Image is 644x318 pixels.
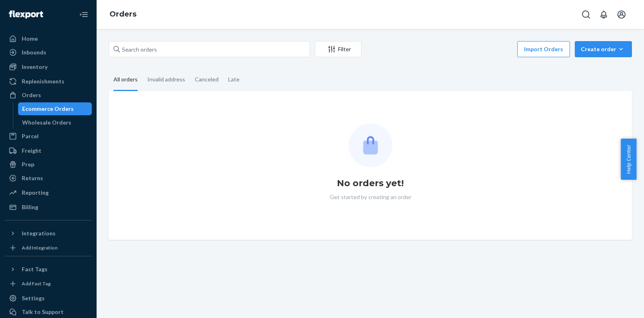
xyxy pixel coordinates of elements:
[22,132,39,140] div: Parcel
[5,186,92,199] a: Reporting
[5,60,92,73] a: Inventory
[315,41,361,57] button: Filter
[5,144,92,157] a: Freight
[22,265,47,273] div: Fast Tags
[22,160,34,168] div: Prep
[596,6,612,23] button: Open notifications
[22,35,38,43] div: Home
[517,41,570,57] button: Import Orders
[5,201,92,214] a: Billing
[578,6,594,23] button: Open Search Box
[337,177,404,190] h1: No orders yet!
[22,174,43,182] div: Returns
[621,139,636,180] button: Help Center
[349,123,392,167] img: Empty list
[22,48,46,56] div: Inbounds
[5,279,92,289] a: Add Fast Tag
[22,203,38,211] div: Billing
[5,243,92,253] a: Add Integration
[103,3,143,26] ol: breadcrumbs
[22,229,56,237] div: Integrations
[5,89,92,102] a: Orders
[228,69,239,90] div: Late
[22,105,74,113] div: Ecommerce Orders
[109,41,310,57] input: Search orders
[581,45,626,53] div: Create order
[575,41,632,57] button: Create order
[613,6,630,23] button: Open account menu
[315,45,361,53] div: Filter
[76,6,92,23] button: Close Navigation
[195,69,219,90] div: Canceled
[5,263,92,276] button: Fast Tags
[9,10,43,19] img: Flexport logo
[18,102,92,115] a: Ecommerce Orders
[22,91,41,99] div: Orders
[5,75,92,88] a: Replenishments
[18,116,92,129] a: Wholesale Orders
[5,158,92,171] a: Prep
[22,244,58,251] div: Add Integration
[22,118,71,127] div: Wholesale Orders
[22,77,64,85] div: Replenishments
[5,130,92,143] a: Parcel
[22,280,51,287] div: Add Fast Tag
[5,32,92,45] a: Home
[5,46,92,59] a: Inbounds
[114,69,138,91] div: All orders
[147,69,185,90] div: Invalid address
[5,227,92,240] button: Integrations
[22,189,49,197] div: Reporting
[109,10,136,19] a: Orders
[22,294,45,302] div: Settings
[5,172,92,185] a: Returns
[330,193,411,201] p: Get started by creating an order
[22,147,41,155] div: Freight
[5,292,92,305] a: Settings
[22,308,64,316] div: Talk to Support
[22,63,47,71] div: Inventory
